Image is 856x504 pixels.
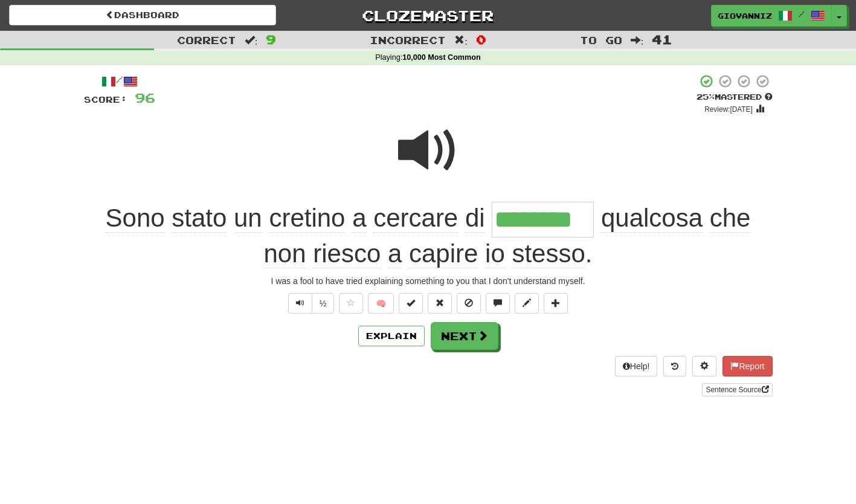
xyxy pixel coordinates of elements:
[294,5,561,26] a: Clozemaster
[476,32,486,47] span: 0
[697,92,715,102] span: 25 %
[312,293,335,314] button: ½
[722,356,772,376] button: Report
[402,53,480,62] strong: 10,000 Most Common
[465,204,485,233] span: di
[652,32,672,47] span: 41
[615,356,658,376] button: Help!
[710,204,751,233] span: che
[512,239,585,268] span: stesso
[106,204,165,233] span: Sono
[370,34,446,46] span: Incorrect
[84,275,773,287] div: I was a fool to have tried explaining something to you that I don't understand myself.
[263,239,306,268] span: non
[313,239,381,268] span: riesco
[544,293,568,314] button: Add to collection (alt+a)
[399,293,423,314] button: Set this sentence to 100% Mastered (alt+m)
[631,35,644,45] span: :
[409,239,478,268] span: capire
[269,204,345,233] span: cretino
[388,239,402,268] span: a
[718,10,772,21] span: GiovanniZ
[245,35,258,45] span: :
[428,293,452,314] button: Reset to 0% Mastered (alt+r)
[485,239,505,268] span: io
[286,293,335,314] div: Text-to-speech controls
[352,204,366,233] span: a
[702,383,772,396] a: Sentence Source
[358,326,425,346] button: Explain
[601,204,703,233] span: qualcosa
[339,293,363,314] button: Favorite sentence (alt+f)
[704,105,753,114] small: Review: [DATE]
[373,204,458,233] span: cercare
[9,5,276,25] a: Dashboard
[234,204,262,233] span: un
[84,94,127,105] span: Score:
[580,34,622,46] span: To go
[288,293,312,314] button: Play sentence audio (ctl+space)
[457,293,481,314] button: Ignore sentence (alt+i)
[135,90,155,105] span: 96
[515,293,539,314] button: Edit sentence (alt+d)
[663,356,686,376] button: Round history (alt+y)
[711,5,832,27] a: GiovanniZ /
[172,204,227,233] span: stato
[84,74,155,89] div: /
[454,35,468,45] span: :
[177,34,236,46] span: Correct
[697,92,773,103] div: Mastered
[266,32,276,47] span: 9
[799,10,805,18] span: /
[263,204,750,268] span: .
[431,322,498,350] button: Next
[368,293,394,314] button: 🧠
[486,293,510,314] button: Discuss sentence (alt+u)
